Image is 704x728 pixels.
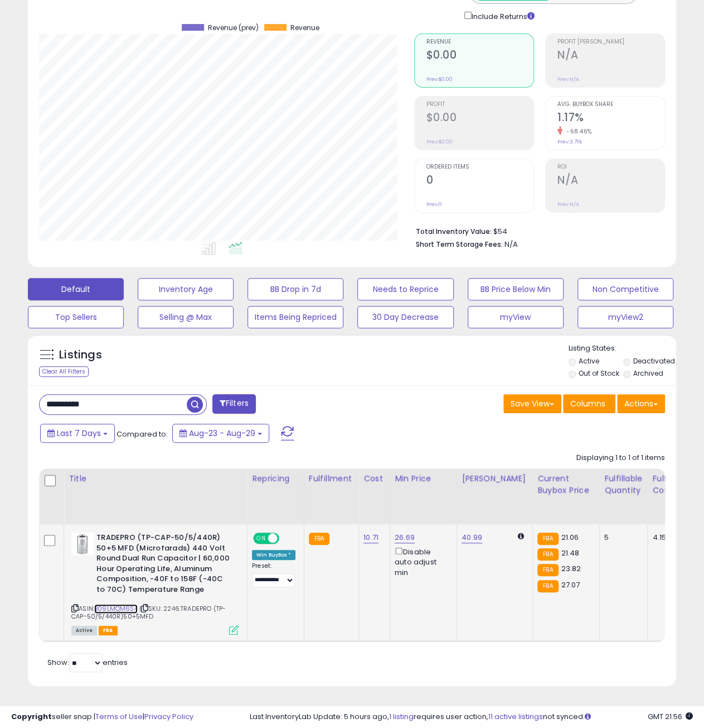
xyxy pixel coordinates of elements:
[426,174,533,189] h2: 0
[426,164,533,170] span: Ordered Items
[426,76,453,83] small: Prev: $0.00
[309,473,354,485] div: Fulfillment
[456,9,548,22] div: Include Returns
[252,562,295,587] div: Preset:
[395,473,452,485] div: Min Price
[116,429,168,439] span: Compared to:
[138,306,234,328] button: Selling @ Max
[604,473,643,496] div: Fulfillable Quantity
[604,533,639,543] div: 5
[537,548,558,561] small: FBA
[617,394,665,413] button: Actions
[357,278,453,300] button: Needs to Reprice
[395,545,448,578] div: Disable auto adjust min
[577,306,673,328] button: myView2
[250,712,693,722] div: Last InventoryLab Update: 5 hours ago, requires user action, not synced.
[557,174,664,189] h2: N/A
[47,657,128,668] span: Show: entries
[557,111,664,126] h2: 1.17%
[579,368,619,378] label: Out of Stock
[561,563,581,574] span: 23.82
[633,356,674,366] label: Deactivated
[138,278,234,300] button: Inventory Age
[462,532,482,543] a: 40.99
[488,711,543,722] a: 11 active listings
[40,424,115,443] button: Last 7 Days
[172,424,269,443] button: Aug-23 - Aug-29
[416,224,657,237] li: $54
[71,604,226,621] span: | SKU: 2246.TRADEPRO (TP-CAP-50/5/440R)50+5MFD
[57,428,101,439] span: Last 7 Days
[563,394,615,413] button: Columns
[561,579,580,590] span: 27.07
[537,580,558,592] small: FBA
[426,102,533,108] span: Profit
[426,138,453,145] small: Prev: $0.00
[357,306,453,328] button: 30 Day Decrease
[94,604,138,614] a: B09LMQM6S4
[95,711,143,722] a: Terms of Use
[28,278,124,300] button: Default
[576,453,665,463] div: Displaying 1 to 1 of 1 items
[504,239,518,250] span: N/A
[247,278,343,300] button: BB Drop in 7d
[416,227,492,236] b: Total Inventory Value:
[252,550,295,560] div: Win BuyBox *
[11,712,193,722] div: seller snap | |
[252,473,299,485] div: Repricing
[570,398,605,409] span: Columns
[557,138,582,145] small: Prev: 3.71%
[648,711,693,722] span: 2025-09-6 21:56 GMT
[633,368,663,378] label: Archived
[189,428,255,439] span: Aug-23 - Aug-29
[69,473,242,485] div: Title
[561,548,580,558] span: 21.48
[208,24,259,32] span: Revenue (prev)
[278,534,295,543] span: OFF
[144,711,193,722] a: Privacy Policy
[59,347,102,363] h5: Listings
[212,394,256,414] button: Filters
[557,49,664,64] h2: N/A
[99,626,118,635] span: FBA
[561,532,579,543] span: 21.06
[28,306,124,328] button: Top Sellers
[537,564,558,576] small: FBA
[426,111,533,126] h2: $0.00
[557,164,664,170] span: ROI
[652,533,691,543] div: 4.15
[395,532,415,543] a: 26.69
[562,127,592,136] small: -68.46%
[11,711,52,722] strong: Copyright
[537,473,595,496] div: Current Buybox Price
[468,306,564,328] button: myView
[71,533,239,634] div: ASIN:
[652,473,695,496] div: Fulfillment Cost
[290,24,319,32] span: Revenue
[309,533,329,545] small: FBA
[557,201,579,208] small: Prev: N/A
[569,343,676,354] p: Listing States:
[577,278,673,300] button: Non Competitive
[416,240,503,249] b: Short Term Storage Fees:
[426,39,533,45] span: Revenue
[247,306,343,328] button: Items Being Repriced
[71,626,97,635] span: All listings currently available for purchase on Amazon
[503,394,561,413] button: Save View
[468,278,564,300] button: BB Price Below Min
[557,76,579,83] small: Prev: N/A
[363,532,378,543] a: 10.71
[96,533,232,597] b: TRADEPRO (TP-CAP-50/5/440R) 50+5 MFD (Microfarads) 440 Volt Round Dual Run Capacitor | 60,000 Hou...
[363,473,385,485] div: Cost
[389,711,414,722] a: 1 listing
[579,356,599,366] label: Active
[39,366,89,377] div: Clear All Filters
[71,533,94,555] img: 31WV9wbx3eL._SL40_.jpg
[537,533,558,545] small: FBA
[426,201,442,208] small: Prev: 0
[426,49,533,64] h2: $0.00
[254,534,268,543] span: ON
[557,102,664,108] span: Avg. Buybox Share
[557,39,664,45] span: Profit [PERSON_NAME]
[462,473,528,485] div: [PERSON_NAME]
